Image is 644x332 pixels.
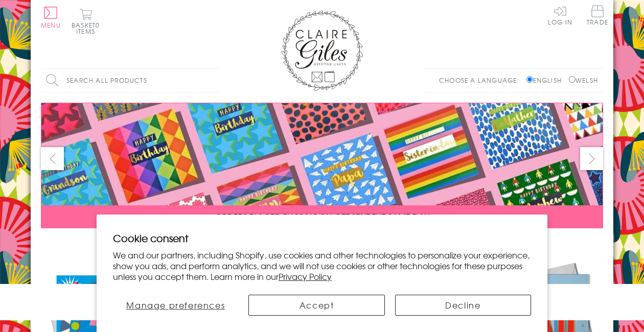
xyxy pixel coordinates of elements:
[113,250,531,281] p: We and our partners, including Shopify, use cookies and other technologies to personalize your ex...
[587,5,608,27] a: Trade
[41,147,64,170] button: prev
[281,10,363,91] img: Claire Giles Greetings Cards
[569,76,598,85] label: Welsh
[113,231,531,245] h2: Cookie consent
[126,299,225,311] span: Manage preferences
[580,147,603,170] button: next
[439,76,524,85] p: Choose a language:
[41,236,603,252] div: Carousel Pagination
[548,5,572,25] a: Log In
[210,69,220,92] input: Search
[72,8,100,34] button: Basket0 items
[569,76,576,83] input: Welsh
[279,270,332,282] a: Privacy Policy
[76,20,100,36] span: 0 items
[41,7,61,28] button: Menu
[587,5,608,25] span: Trade
[395,295,531,316] button: Decline
[215,210,429,223] span: ORDERS PLACED BY 12 NOON GET SENT THE SAME DAY
[41,69,220,92] input: Search all products
[41,20,61,30] span: Menu
[526,76,567,85] label: English
[526,76,533,83] input: English
[113,295,238,316] button: Manage preferences
[248,295,384,316] button: Accept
